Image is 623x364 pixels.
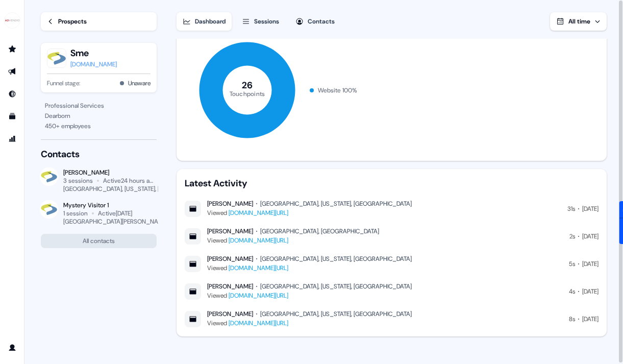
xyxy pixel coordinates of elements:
div: [DATE] [582,204,599,214]
div: Latest Activity [185,177,599,189]
div: 4s [569,286,575,297]
span: Funnel stage: [47,78,80,88]
div: Viewed [207,235,379,246]
tspan: Touchpoints [229,89,265,98]
div: 5s [569,259,575,269]
div: Contacts [41,148,157,160]
div: Professional Services [45,101,153,111]
div: Viewed [207,290,412,301]
div: [PERSON_NAME] [207,200,253,208]
div: Contacts [308,16,335,27]
div: 3 sessions [63,177,93,185]
div: [PERSON_NAME] [63,168,157,177]
a: [DOMAIN_NAME][URL] [229,209,288,217]
div: [DATE] [582,231,599,241]
div: 450 + employees [45,121,153,131]
div: Dearborn [45,111,153,121]
div: 2s [569,231,575,241]
div: Viewed [207,263,412,273]
div: Sessions [254,16,279,27]
div: 8s [569,314,575,324]
div: [DATE] [582,259,599,269]
div: 1 session [63,209,88,217]
div: [GEOGRAPHIC_DATA], [US_STATE], [GEOGRAPHIC_DATA] [260,282,412,290]
a: [DOMAIN_NAME] [70,59,117,69]
tspan: 26 [242,79,253,91]
div: [GEOGRAPHIC_DATA], [GEOGRAPHIC_DATA] [260,227,379,235]
div: Active 24 hours ago [103,177,157,185]
div: Viewed [207,208,412,218]
button: Sme [70,47,117,59]
a: Prospects [41,12,157,31]
span: All time [568,17,590,26]
button: Dashboard [177,12,232,31]
div: 31s [567,204,575,214]
div: [GEOGRAPHIC_DATA], [US_STATE], [GEOGRAPHIC_DATA] [63,185,216,193]
div: [GEOGRAPHIC_DATA][PERSON_NAME], [US_STATE], [GEOGRAPHIC_DATA] [63,217,262,226]
div: [GEOGRAPHIC_DATA], [US_STATE], [GEOGRAPHIC_DATA] [260,310,412,318]
a: Go to templates [4,108,20,125]
a: [DOMAIN_NAME][URL] [229,236,288,245]
div: Viewed [207,318,412,328]
div: Prospects [58,16,87,27]
div: Website 100 % [318,85,357,95]
div: Dashboard [195,16,226,27]
button: All contacts [41,234,157,248]
button: Contacts [289,12,341,31]
a: Go to attribution [4,131,20,147]
a: Go to profile [4,339,20,356]
div: Active [DATE] [98,209,132,217]
button: Sessions [236,12,285,31]
a: [DOMAIN_NAME][URL] [229,264,288,272]
div: Mystery Visitor 1 [63,201,157,209]
a: Go to prospects [4,41,20,57]
button: All time [550,12,607,31]
div: [GEOGRAPHIC_DATA], [US_STATE], [GEOGRAPHIC_DATA] [260,255,412,263]
a: [DOMAIN_NAME][URL] [229,319,288,327]
div: [PERSON_NAME] [207,282,253,290]
a: Go to Inbound [4,86,20,102]
a: [DOMAIN_NAME][URL] [229,292,288,300]
div: [DATE] [582,286,599,297]
button: Unaware [128,78,151,88]
div: [DATE] [582,314,599,324]
div: [PERSON_NAME] [207,255,253,263]
div: [GEOGRAPHIC_DATA], [US_STATE], [GEOGRAPHIC_DATA] [260,200,412,208]
a: Go to outbound experience [4,63,20,80]
div: [PERSON_NAME] [207,227,253,235]
div: [PERSON_NAME] [207,310,253,318]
